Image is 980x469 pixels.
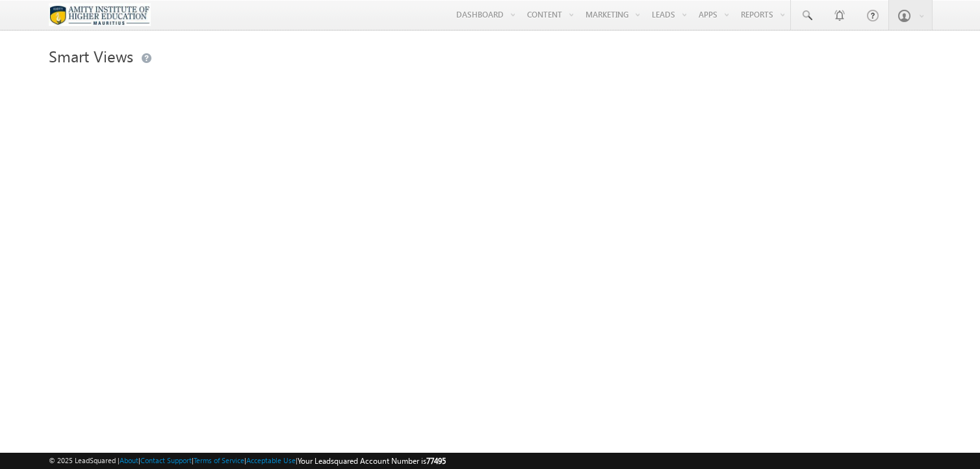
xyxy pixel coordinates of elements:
[298,456,446,466] span: Your Leadsquared Account Number is
[120,456,138,464] a: About
[49,3,151,26] img: Custom Logo
[140,456,192,464] a: Contact Support
[49,455,446,467] span: © 2025 LeadSquared | | | | |
[49,45,133,66] span: Smart Views
[246,456,296,464] a: Acceptable Use
[426,456,446,466] span: 77495
[194,456,244,464] a: Terms of Service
